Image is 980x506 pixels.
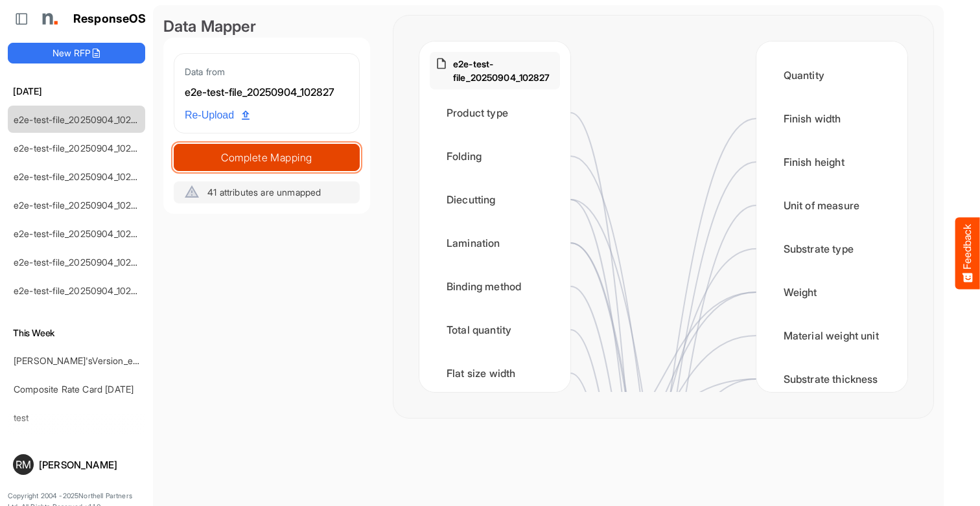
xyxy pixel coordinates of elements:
[8,326,145,340] h6: This Week
[39,460,140,470] div: [PERSON_NAME]
[180,103,255,128] a: Re-Upload
[73,12,146,26] h1: ResponseOS
[174,144,360,171] button: Complete Mapping
[14,285,145,296] a: e2e-test-file_20250904_102615
[955,217,980,289] button: Feedback
[767,229,897,269] div: Substrate type
[14,355,257,366] a: [PERSON_NAME]'sVersion_e2e-test-file_20250604_111803
[767,316,897,356] div: Material weight unit
[430,136,560,176] div: Folding
[453,57,555,84] p: e2e-test-file_20250904_102827
[14,257,148,268] a: e2e-test-file_20250904_102645
[767,185,897,225] div: Unit of measure
[430,266,560,306] div: Binding method
[14,171,146,182] a: e2e-test-file_20250904_102748
[8,43,145,63] button: New RFP
[207,187,321,198] span: 41 attributes are unmapped
[185,107,250,124] span: Re-Upload
[14,384,134,395] a: Composite Rate Card [DATE]
[767,98,897,139] div: Finish width
[430,93,560,133] div: Product type
[767,142,897,182] div: Finish height
[14,114,146,125] a: e2e-test-file_20250904_102827
[174,148,359,167] span: Complete Mapping
[767,359,897,399] div: Substrate thickness
[36,6,62,32] img: Northell
[185,84,349,101] div: e2e-test-file_20250904_102827
[767,55,897,95] div: Quantity
[8,84,145,98] h6: [DATE]
[430,179,560,220] div: Diecutting
[430,310,560,350] div: Total quantity
[16,459,31,470] span: RM
[767,272,897,312] div: Weight
[163,16,370,38] div: Data Mapper
[14,228,147,239] a: e2e-test-file_20250904_102706
[430,223,560,263] div: Lamination
[14,200,147,211] a: e2e-test-file_20250904_102734
[185,64,349,79] div: Data from
[14,143,146,154] a: e2e-test-file_20250904_102758
[430,353,560,393] div: Flat size width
